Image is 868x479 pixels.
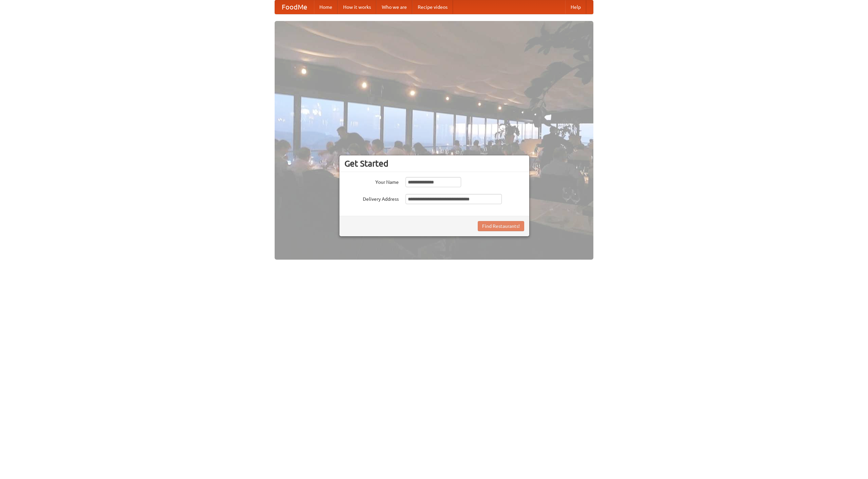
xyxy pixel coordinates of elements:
label: Delivery Address [344,194,399,202]
a: FoodMe [275,0,314,14]
button: Find Restaurants! [478,221,524,231]
a: Who we are [376,0,412,14]
h3: Get Started [344,158,524,169]
a: Help [565,0,586,14]
label: Your Name [344,177,399,186]
a: Home [314,0,338,14]
a: How it works [338,0,376,14]
a: Recipe videos [412,0,453,14]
